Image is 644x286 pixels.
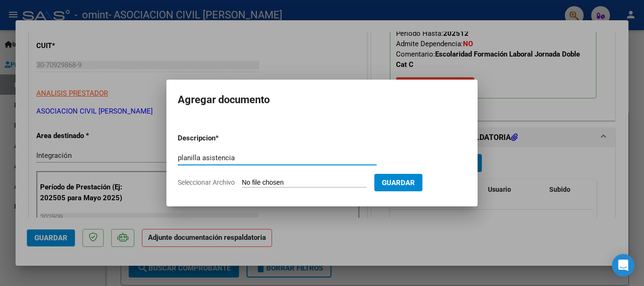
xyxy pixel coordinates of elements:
p: Descripcion [178,133,264,144]
button: Guardar [374,174,422,191]
div: Open Intercom Messenger [612,254,635,277]
span: Guardar [382,179,415,187]
span: Seleccionar Archivo [178,179,235,186]
h2: Agregar documento [178,91,466,109]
